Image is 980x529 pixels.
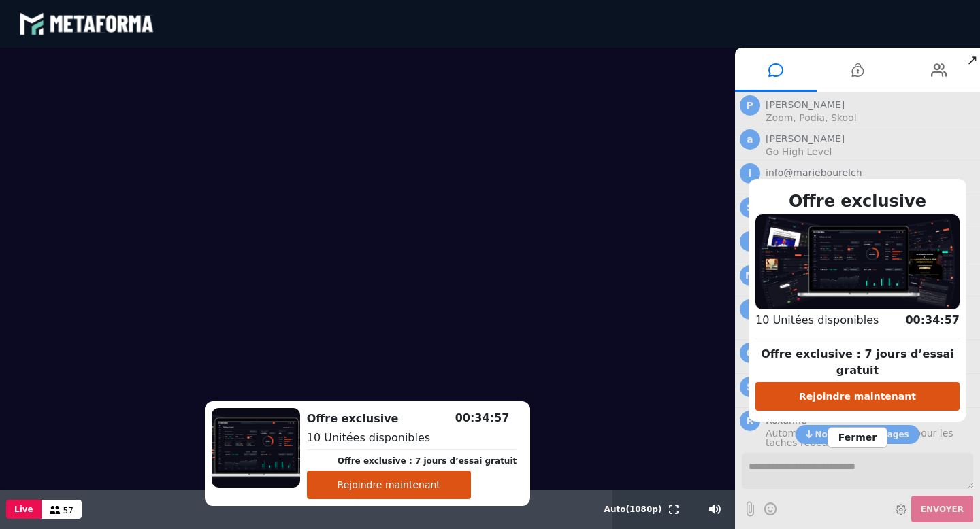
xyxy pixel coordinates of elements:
[755,189,960,214] h2: Offre exclusive
[828,427,887,448] span: Fermer
[755,313,879,326] span: 10 Unitées disponibles
[455,411,510,424] span: 00:34:57
[63,506,73,515] span: 57
[6,500,42,519] button: Live
[755,382,960,411] button: Rejoindre maintenant
[602,490,665,529] button: Auto(1080p)
[307,431,430,444] span: 10 Unitées disponibles
[307,411,517,427] h2: Offre exclusive
[755,346,960,379] p: Offre exclusive : 7 jours d’essai gratuit
[212,408,300,488] img: 1739179564043-A1P6JPNQHWVVYF2vtlsBksFrceJM3QJX.png
[755,214,960,309] img: 1739179564043-A1P6JPNQHWVVYF2vtlsBksFrceJM3QJX.png
[905,313,960,326] span: 00:34:57
[964,48,980,72] span: ↗
[604,505,662,514] span: Auto ( 1080 p)
[338,455,517,467] p: Offre exclusive : 7 jours d’essai gratuit
[307,471,471,499] button: Rejoindre maintenant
